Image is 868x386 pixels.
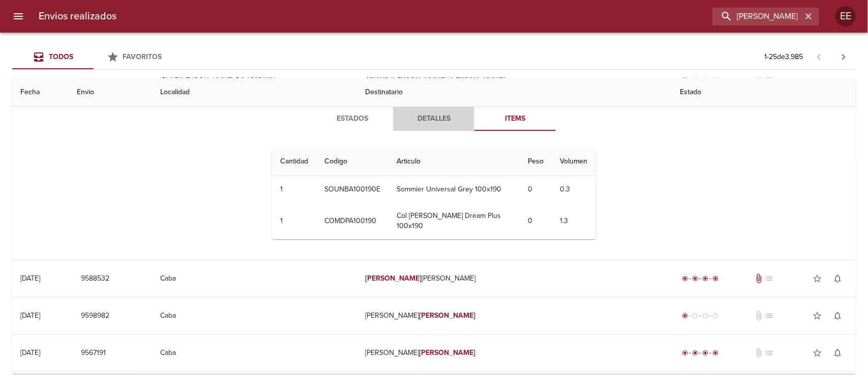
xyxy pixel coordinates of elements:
[316,203,388,239] td: COMDPA100190
[272,176,316,203] td: 1
[20,348,40,357] div: [DATE]
[835,6,856,26] div: EE
[807,343,827,363] button: Agregar a favoritos
[764,311,774,321] span: No tiene pedido asociado
[807,268,827,289] button: Agregar a favoritos
[81,310,109,322] span: 9598982
[672,78,856,107] th: Estado
[812,273,822,284] span: star_border
[692,350,698,356] span: radio_button_checked
[827,343,848,363] button: Activar notificaciones
[481,113,550,125] span: Items
[365,274,422,283] em: [PERSON_NAME]
[77,269,113,288] button: 9588532
[77,344,110,363] button: 9567191
[831,45,856,69] span: Pagina siguiente
[712,350,719,356] span: radio_button_checked
[827,306,848,326] button: Activar notificaciones
[77,307,113,325] button: 9598982
[832,348,843,358] span: notifications_none
[357,335,672,371] td: [PERSON_NAME]
[702,313,708,319] span: radio_button_unchecked
[520,203,552,239] td: 0
[399,113,468,125] span: Detalles
[754,348,764,358] span: No tiene documentos adjuntos
[552,147,596,176] th: Volumen
[20,311,40,320] div: [DATE]
[764,52,803,62] p: 1 - 25 de 3.985
[357,78,672,107] th: Destinatario
[764,273,774,284] span: No tiene pedido asociado
[39,8,116,24] h6: Envios realizados
[152,297,357,334] td: Caba
[388,203,520,239] td: Col [PERSON_NAME] Dream Plus 100x190
[272,147,595,239] table: Tabla de Items
[357,297,672,334] td: [PERSON_NAME]
[682,275,688,282] span: radio_button_checked
[754,273,764,284] span: Tiene documentos adjuntos
[419,311,475,320] em: [PERSON_NAME]
[812,311,822,321] span: star_border
[807,51,831,62] span: Pagina anterior
[702,350,708,356] span: radio_button_checked
[20,274,40,283] div: [DATE]
[552,203,596,239] td: 1.3
[832,273,843,284] span: notifications_none
[682,313,688,319] span: radio_button_checked
[680,348,721,358] div: Entregado
[764,348,774,358] span: No tiene pedido asociado
[357,260,672,297] td: [PERSON_NAME]
[12,78,69,107] th: Fecha
[835,6,856,26] div: Abrir información de usuario
[692,313,698,319] span: radio_button_unchecked
[388,147,520,176] th: Articulo
[680,311,721,321] div: Generado
[754,311,764,321] span: No tiene documentos adjuntos
[316,147,388,176] th: Codigo
[272,147,316,176] th: Cantidad
[827,268,848,289] button: Activar notificaciones
[712,8,802,25] input: buscar
[682,350,688,356] span: radio_button_checked
[680,273,721,284] div: Entregado
[712,313,719,319] span: radio_button_unchecked
[520,176,552,203] td: 0
[123,52,162,61] span: Favoritos
[832,311,843,321] span: notifications_none
[152,78,357,107] th: Localidad
[81,272,109,285] span: 9588532
[316,176,388,203] td: SOUNBA100190E
[712,275,719,282] span: radio_button_checked
[6,4,31,29] button: menu
[69,78,152,107] th: Envio
[312,106,556,131] div: Tabs detalle de guia
[81,347,106,360] span: 9567191
[318,113,387,125] span: Estados
[12,45,175,69] div: Tabs Envios
[692,275,698,282] span: radio_button_checked
[49,52,73,61] span: Todos
[812,348,822,358] span: star_border
[807,306,827,326] button: Agregar a favoritos
[419,348,475,357] em: [PERSON_NAME]
[388,176,520,203] td: Sommier Universal Grey 100x190
[702,275,708,282] span: radio_button_checked
[152,335,357,371] td: Caba
[272,203,316,239] td: 1
[152,260,357,297] td: Caba
[520,147,552,176] th: Peso
[552,176,596,203] td: 0.3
